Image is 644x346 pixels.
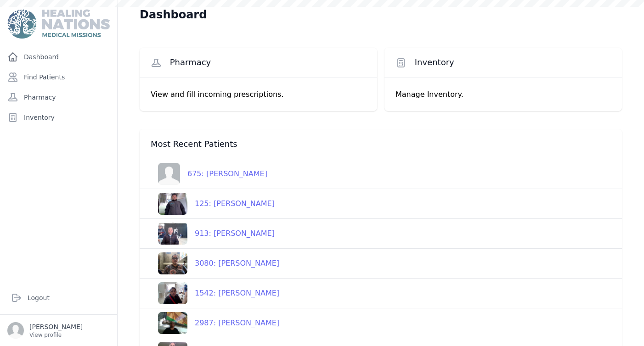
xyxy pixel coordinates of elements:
img: 2eEsP9yJMAAAAldEVYdGRhdGU6Y3JlYXRlADIwMjQtMDEtMDJUMTg6NDk6MDIrMDA6MDAcICuzAAAAJXRFWHRkYXRlOm1vZGl... [158,282,187,304]
h1: Dashboard [140,7,207,22]
p: [PERSON_NAME] [29,322,83,331]
p: View profile [29,331,83,339]
img: wNhs4V8XCw2NQAAACV0RVh0ZGF0ZTpjcmVhdGUAMjAyMy0xMi0xOVQxNzozNzozOCswMDowMFjI4EoAAAAldEVYdGRhdGU6bW... [158,252,187,274]
a: Inventory Manage Inventory. [384,48,622,111]
a: Find Patients [4,68,113,86]
img: person-242608b1a05df3501eefc295dc1bc67a.jpg [158,163,180,185]
img: F+WRSwVqLVenAAAACV0RVh0ZGF0ZTpjcmVhdGUAMjAyNC0wMi0yMlQxNToxMjowMyswMDowMAOmAaIAAAAldEVYdGRhdGU6bW... [158,223,187,245]
div: 3080: [PERSON_NAME] [187,258,279,269]
div: 1542: [PERSON_NAME] [187,288,279,299]
img: D5NTWcQuKowpizSx6IgxRKQW6mnLdL4ghMgwDDx99JjzszOmTUNOmf8f8xh+EZDSggYAAAAldEVYdGRhdGU6Y3JlYXRlADIwM... [158,193,187,215]
span: Most Recent Patients [151,139,237,150]
a: 125: [PERSON_NAME] [151,193,275,215]
a: [PERSON_NAME] View profile [7,322,110,339]
a: Inventory [4,108,113,127]
div: 675: [PERSON_NAME] [180,168,267,179]
img: wdCDxW8RHzp9gAAACV0RVh0ZGF0ZTpjcmVhdGUAMjAyMy0xMi0xOVQxODoxODo0OCswMDowMNwa3ioAAAAldEVYdGRhdGU6bW... [158,312,187,334]
a: 1542: [PERSON_NAME] [151,282,279,304]
p: View and fill incoming prescriptions. [151,89,366,100]
div: 913: [PERSON_NAME] [187,228,275,239]
p: Manage Inventory. [395,89,611,100]
a: 2987: [PERSON_NAME] [151,312,279,334]
div: 125: [PERSON_NAME] [187,198,275,209]
span: Pharmacy [170,57,211,68]
a: Logout [7,289,110,307]
span: Inventory [415,57,454,68]
a: Pharmacy View and fill incoming prescriptions. [140,48,377,111]
div: 2987: [PERSON_NAME] [187,318,279,329]
a: Pharmacy [4,88,113,106]
a: 3080: [PERSON_NAME] [151,252,279,274]
img: Medical Missions EMR [7,9,109,39]
a: 675: [PERSON_NAME] [151,163,267,185]
a: 913: [PERSON_NAME] [151,223,275,245]
a: Dashboard [4,48,113,66]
